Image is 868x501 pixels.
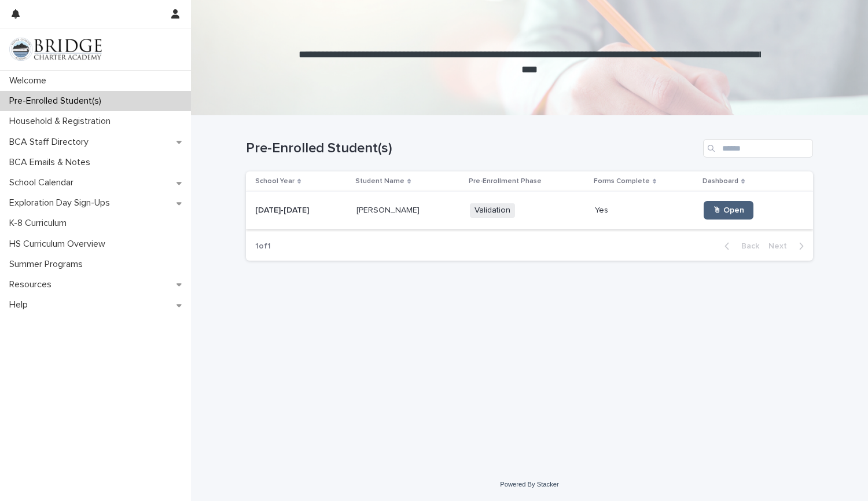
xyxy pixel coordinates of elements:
[5,279,61,290] p: Resources
[5,116,120,127] p: Household & Registration
[246,192,813,229] tr: [DATE]-[DATE][DATE]-[DATE] [PERSON_NAME][PERSON_NAME] ValidationYesYes 🖱 Open
[5,177,83,188] p: School Calendar
[356,203,422,215] p: [PERSON_NAME]
[713,206,744,214] span: 🖱 Open
[5,75,56,86] p: Welcome
[246,232,280,261] p: 1 of 1
[5,259,92,270] p: Summer Programs
[764,241,813,251] button: Next
[734,242,759,250] span: Back
[470,203,515,218] span: Validation
[469,175,542,188] p: Pre-Enrollment Phase
[246,140,698,157] h1: Pre-Enrolled Student(s)
[5,198,119,209] p: Exploration Day Sign-Ups
[255,203,311,215] p: [DATE]-[DATE]
[500,481,558,488] a: Powered By Stacker
[704,201,753,220] a: 🖱 Open
[715,241,764,251] button: Back
[703,139,813,158] input: Search
[594,175,650,188] p: Forms Complete
[595,203,610,215] p: Yes
[255,175,295,188] p: School Year
[5,96,111,107] p: Pre-Enrolled Student(s)
[703,175,738,188] p: Dashboard
[768,242,794,250] span: Next
[5,157,100,168] p: BCA Emails & Notes
[5,218,76,229] p: K-8 Curriculum
[5,299,37,310] p: Help
[5,137,98,148] p: BCA Staff Directory
[5,239,115,250] p: HS Curriculum Overview
[9,38,102,61] img: V1C1m3IdTEidaUdm9Hs0
[355,175,404,188] p: Student Name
